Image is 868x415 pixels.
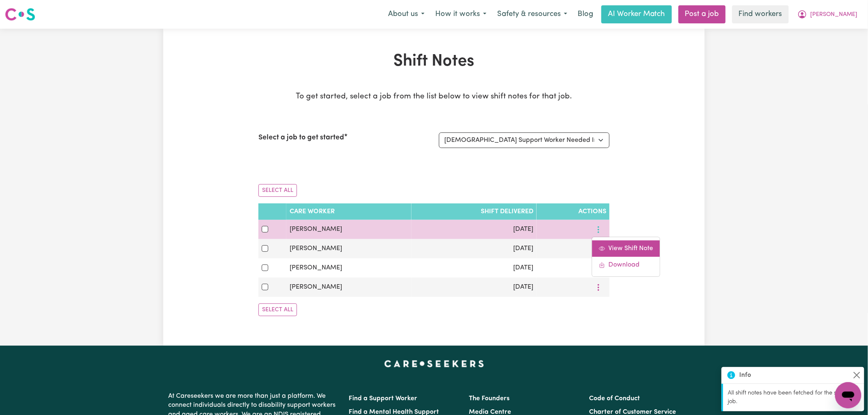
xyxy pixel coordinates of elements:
[258,91,610,103] p: To get started, select a job from the list below to view shift notes for that job.
[430,6,492,23] button: How it works
[5,7,35,22] img: Careseekers logo
[290,208,335,215] span: Care Worker
[349,395,417,402] a: Find a Support Worker
[835,382,861,408] iframe: Button to launch messaging window
[592,237,660,277] div: More options
[592,257,660,273] a: Download
[591,281,606,294] button: More options
[290,265,342,271] span: [PERSON_NAME]
[589,395,640,402] a: Code of Conduct
[591,223,606,236] button: More options
[537,203,610,220] th: Actions
[384,360,484,367] a: Careseekers home page
[258,184,297,197] button: Select All
[792,6,863,23] button: My Account
[411,220,537,239] td: [DATE]
[609,245,653,252] span: View Shift Note
[573,5,598,23] a: Blog
[811,10,858,19] span: [PERSON_NAME]
[5,5,35,24] a: Careseekers logo
[469,395,509,402] a: The Founders
[290,245,342,252] span: [PERSON_NAME]
[411,258,537,278] td: [DATE]
[258,132,344,143] label: Select a job to get started
[258,52,610,71] h1: Shift Notes
[411,203,537,220] th: Shift delivered
[492,6,573,23] button: Safety & resources
[591,262,606,274] button: More options
[601,5,672,23] a: AI Worker Match
[678,5,726,23] a: Post a job
[592,240,660,257] a: View Shift Note
[411,239,537,258] td: [DATE]
[290,284,342,290] span: [PERSON_NAME]
[258,303,297,316] button: Select All
[852,370,862,380] button: Close
[383,6,430,23] button: About us
[591,242,606,255] button: More options
[411,278,537,297] td: [DATE]
[290,226,342,233] span: [PERSON_NAME]
[740,370,752,380] strong: Info
[732,5,789,23] a: Find workers
[728,389,859,406] p: All shift notes have been fetched for the selected job.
